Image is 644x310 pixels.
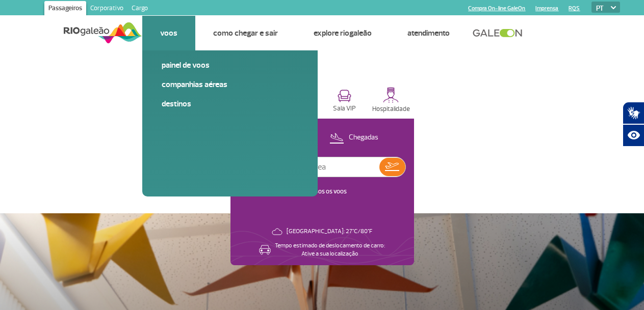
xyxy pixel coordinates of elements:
button: Abrir tradutor de língua de sinais. [623,102,644,124]
p: Chegadas [349,133,378,143]
button: Chegadas [326,131,381,145]
a: Companhias Aéreas [162,79,298,90]
a: Atendimento [407,28,450,38]
a: Imprensa [535,5,558,12]
a: Voos [160,28,177,38]
a: VER TODOS OS VOOS [297,188,347,195]
button: VER TODOS OS VOOS [294,188,350,196]
button: Sala VIP [322,83,367,119]
a: Painel de voos [162,60,298,71]
a: Como chegar e sair [213,28,278,38]
a: Destinos [162,98,298,109]
img: vipRoom.svg [338,90,351,102]
p: Tempo estimado de deslocamento de carro: Ative a sua localização [275,242,385,258]
img: hospitality.svg [383,87,399,103]
div: Plugin de acessibilidade da Hand Talk. [623,102,644,147]
a: Cargo [127,1,152,17]
a: Compra On-line GaleOn [468,5,525,12]
p: [GEOGRAPHIC_DATA]: 27°C/80°F [287,228,372,236]
p: Hospitalidade [372,105,410,113]
a: Passageiros [44,1,86,17]
button: Abrir recursos assistivos. [623,124,644,147]
button: Hospitalidade [368,83,414,119]
a: Explore RIOgaleão [314,28,372,38]
p: Sala VIP [333,105,356,112]
a: Corporativo [86,1,127,17]
a: RQS [569,5,580,12]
